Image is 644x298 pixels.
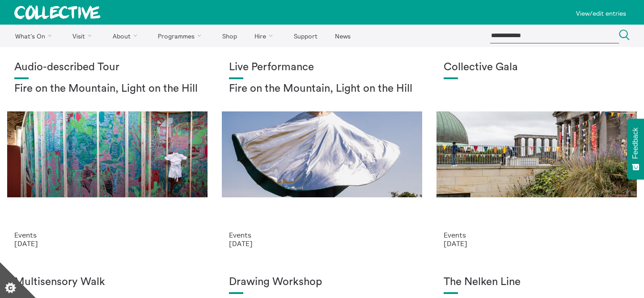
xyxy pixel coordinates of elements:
h1: Audio-described Tour [14,61,200,74]
a: Photo: Eoin Carey Live Performance Fire on the Mountain, Light on the Hill Events [DATE] [215,47,429,262]
h1: Live Performance [229,61,415,74]
button: Feedback - Show survey [627,119,644,179]
a: View/edit entries [572,4,630,21]
a: Collective Gala 2023. Image credit Sally Jubb. Collective Gala Events [DATE] [429,47,644,262]
a: About [105,25,148,47]
a: What's On [7,25,63,47]
p: View/edit entries [576,10,626,17]
p: [DATE] [229,239,415,247]
a: Visit [65,25,103,47]
h1: Drawing Workshop [229,276,415,289]
h2: Fire on the Mountain, Light on the Hill [14,83,200,95]
h1: Collective Gala [444,61,630,74]
p: Events [444,231,630,239]
a: Programmes [150,25,213,47]
p: Events [229,231,415,239]
p: [DATE] [444,239,630,247]
h2: Fire on the Mountain, Light on the Hill [229,83,415,95]
span: Feedback [631,128,640,159]
h1: Multisensory Walk [14,276,200,289]
p: [DATE] [14,239,200,247]
p: Events [14,231,200,239]
a: News [327,25,358,47]
h1: The Nelken Line [444,276,630,289]
a: Support [286,25,325,47]
a: Shop [214,25,245,47]
a: Hire [247,25,284,47]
